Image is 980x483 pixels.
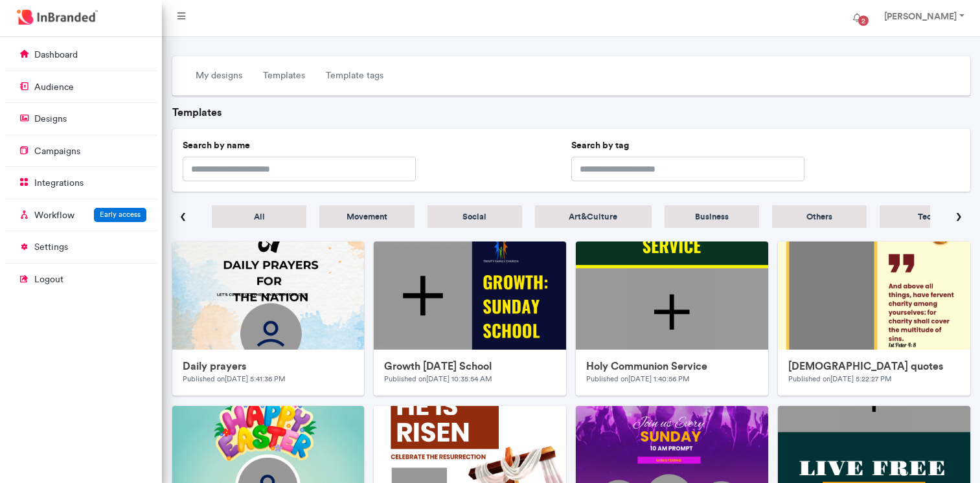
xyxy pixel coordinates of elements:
[880,205,974,228] a: Tech
[212,205,306,228] a: All
[315,64,394,87] a: Template tags
[586,374,690,383] small: Published on [DATE] 1:40:56 PM
[569,211,617,221] span: Art & Culture
[896,212,958,221] h5: Tech
[228,212,290,221] h5: All
[778,241,970,396] a: uploads[DEMOGRAPHIC_DATA] quotesPublished on[DATE] 5:22:27 PM
[576,241,768,396] a: uploadsHoly Communion ServicePublished on[DATE] 1:40:56 PM
[34,113,67,126] p: designs
[319,205,414,228] a: Movement
[858,16,869,26] span: 2
[185,64,253,87] a: My designs
[884,10,957,22] strong: [PERSON_NAME]
[5,74,157,99] a: audience
[183,374,286,383] small: Published on [DATE] 5:41:36 PM
[681,212,743,221] h5: Business
[34,177,84,190] p: integrations
[34,241,68,254] p: settings
[384,374,492,383] small: Published on [DATE] 10:35:54 AM
[34,81,74,94] p: audience
[172,241,365,396] a: uploadsDaily prayersPublished on[DATE] 5:41:36 PM
[843,5,871,31] button: 2
[5,42,157,67] a: dashboard
[772,205,867,228] a: Others
[253,64,315,87] a: Templates
[5,234,157,259] a: settings
[34,273,63,286] p: logout
[384,360,556,372] h6: Growth [DATE] School
[956,202,962,231] span: ›
[5,203,157,227] a: WorkflowEarly access
[871,5,975,31] a: [PERSON_NAME]
[100,210,141,219] span: Early access
[34,49,78,62] p: dashboard
[788,212,850,221] h5: Others
[5,170,157,195] a: integrations
[5,106,157,131] a: designs
[427,205,522,228] a: Social
[183,139,250,152] label: Search by name
[5,139,157,163] a: campaigns
[34,209,74,222] p: Workflow
[34,145,80,158] p: campaigns
[926,431,967,470] iframe: chat widget
[444,212,506,221] h5: Social
[665,205,759,228] a: Business
[374,241,566,396] a: uploadsGrowth [DATE] SchoolPublished on[DATE] 10:35:54 AM
[180,202,186,231] span: ‹
[535,205,652,228] a: Art&Culture
[172,106,970,118] h6: Templates
[183,360,354,372] h6: Daily prayers
[788,374,892,383] small: Published on [DATE] 5:22:27 PM
[788,360,960,372] h6: [DEMOGRAPHIC_DATA] quotes
[336,212,398,221] h5: Movement
[14,6,101,28] img: InBranded Logo
[586,360,758,372] h6: Holy Communion Service
[571,139,629,152] label: Search by tag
